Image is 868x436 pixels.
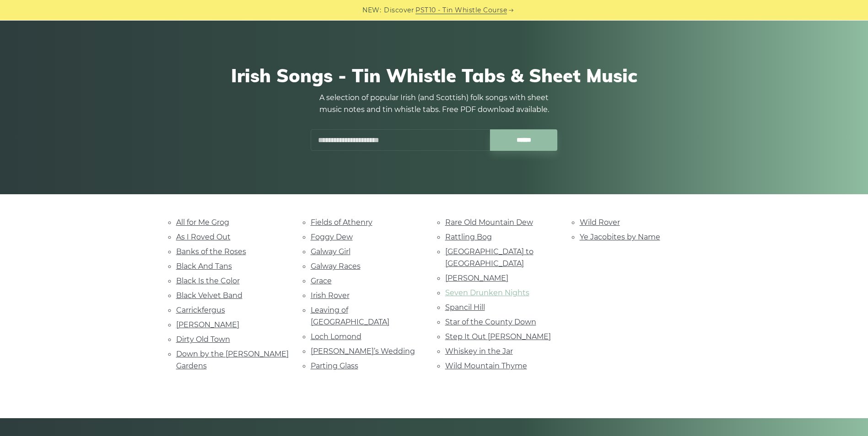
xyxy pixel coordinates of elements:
[176,291,243,300] a: Black Velvet Band
[415,5,507,16] a: PST10 - Tin Whistle Course
[311,332,361,341] a: Loch Lomond
[311,291,350,300] a: Irish Rover
[311,306,389,326] a: Leaving of [GEOGRAPHIC_DATA]
[311,347,415,356] a: [PERSON_NAME]’s Wedding
[445,247,534,268] a: [GEOGRAPHIC_DATA] to [GEOGRAPHIC_DATA]
[311,218,372,227] a: Fields of Athenry
[311,92,558,116] p: A selection of popular Irish (and Scottish) folk songs with sheet music notes and tin whistle tab...
[176,218,229,227] a: All for Me Grog
[176,247,246,256] a: Banks of the Roses
[580,233,660,241] a: Ye Jacobites by Name
[445,218,533,227] a: Rare Old Mountain Dew
[311,362,358,370] a: Parting Glass
[311,262,361,271] a: Galway Races
[176,320,239,329] a: [PERSON_NAME]
[176,335,230,344] a: Dirty Old Town
[176,276,240,285] a: Black Is the Color
[384,5,414,16] span: Discover
[311,276,332,285] a: Grace
[176,64,692,86] h1: Irish Songs - Tin Whistle Tabs & Sheet Music
[445,288,529,297] a: Seven Drunken Nights
[445,274,508,282] a: [PERSON_NAME]
[445,332,551,341] a: Step It Out [PERSON_NAME]
[580,218,620,227] a: Wild Rover
[362,5,381,16] span: NEW:
[176,262,232,271] a: Black And Tans
[445,233,492,241] a: Rattling Bog
[445,303,485,312] a: Spancil Hill
[176,306,225,314] a: Carrickfergus
[445,318,536,326] a: Star of the County Down
[311,233,353,241] a: Foggy Dew
[445,347,513,356] a: Whiskey in the Jar
[176,233,231,241] a: As I Roved Out
[311,247,350,256] a: Galway Girl
[445,362,527,370] a: Wild Mountain Thyme
[176,350,289,370] a: Down by the [PERSON_NAME] Gardens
